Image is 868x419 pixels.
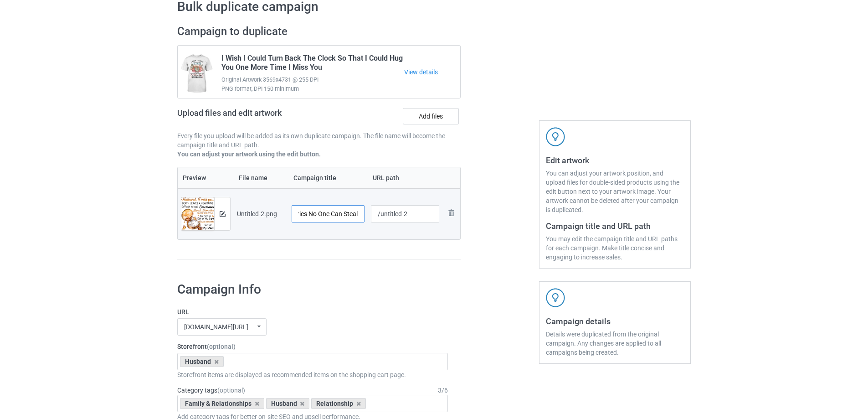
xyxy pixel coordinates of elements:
th: File name [234,167,288,188]
div: Untitled-2.png [237,209,285,218]
th: URL path [368,167,443,188]
th: Campaign title [288,167,368,188]
label: Add files [403,108,459,124]
img: svg+xml;base64,PD94bWwgdmVyc2lvbj0iMS4wIiBlbmNvZGluZz0iVVRGLTgiPz4KPHN2ZyB3aWR0aD0iNDJweCIgaGVpZ2... [546,288,565,307]
span: PNG format, DPI 150 minimum [221,84,404,93]
label: Category tags [177,386,245,395]
h2: Upload files and edit artwork [177,108,347,125]
span: (optional) [217,387,245,394]
label: Storefront [177,342,448,351]
div: Husband [266,398,310,409]
img: svg+xml;base64,PD94bWwgdmVyc2lvbj0iMS4wIiBlbmNvZGluZz0iVVRGLTgiPz4KPHN2ZyB3aWR0aD0iMTRweCIgaGVpZ2... [220,211,226,217]
div: Husband [180,356,224,367]
span: Original Artwork 3569x4731 @ 255 DPI [221,75,404,84]
div: Storefront items are displayed as recommended items on the shopping cart page. [177,370,448,379]
p: Every file you upload will be added as its own duplicate campaign. The file name will become the ... [177,131,461,150]
a: View details [404,67,460,77]
h1: Campaign Info [177,281,448,298]
div: You can adjust your artwork position, and upload files for double-sided products using the edit b... [546,169,684,214]
img: original.png [181,197,214,237]
div: Family & Relationships [180,398,264,409]
div: Relationship [311,398,366,409]
img: svg+xml;base64,PD94bWwgdmVyc2lvbj0iMS4wIiBlbmNvZGluZz0iVVRGLTgiPz4KPHN2ZyB3aWR0aD0iNDJweCIgaGVpZ2... [546,127,565,146]
h3: Campaign details [546,316,684,326]
div: [DOMAIN_NAME][URL] [184,324,248,330]
span: I Wish I Could Turn Back The Clock So That I Could Hug You One More Time I Miss You [221,54,404,75]
img: svg+xml;base64,PD94bWwgdmVyc2lvbj0iMS4wIiBlbmNvZGluZz0iVVRGLTgiPz4KPHN2ZyB3aWR0aD0iMjhweCIgaGVpZ2... [446,207,457,218]
h2: Campaign to duplicate [177,25,461,39]
div: You may edit the campaign title and URL paths for each campaign. Make title concise and engaging ... [546,234,684,262]
h3: Edit artwork [546,155,684,166]
div: Details were duplicated from the original campaign. Any changes are applied to all campaigns bein... [546,330,684,357]
div: 3 / 6 [438,386,448,395]
span: (optional) [207,343,236,350]
th: Preview [178,167,234,188]
b: You can adjust your artwork using the edit button. [177,150,321,158]
label: URL [177,307,448,316]
h3: Campaign title and URL path [546,221,684,231]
